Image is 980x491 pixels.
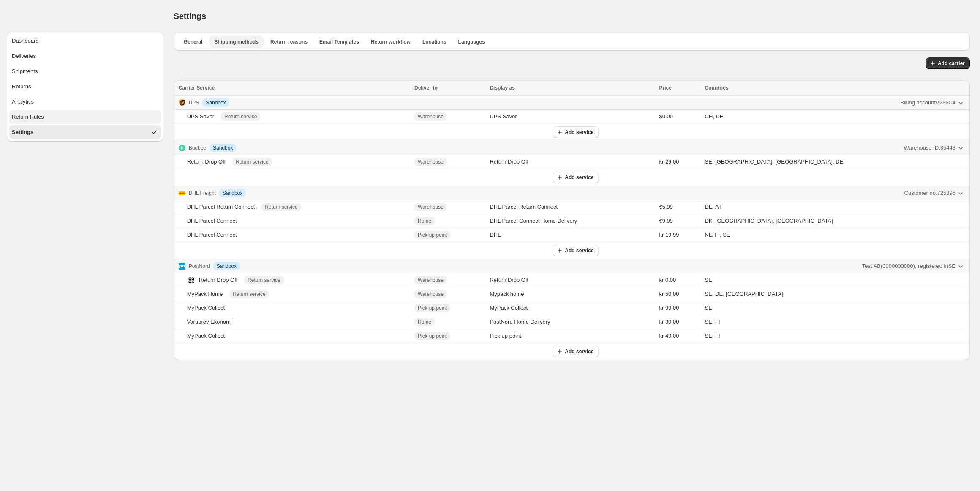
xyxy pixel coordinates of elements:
[179,145,185,151] img: Logo
[187,112,214,121] div: UPS Saver
[187,276,238,284] div: Return Drop Off
[702,214,970,228] td: DK, [GEOGRAPHIC_DATA], [GEOGRAPHIC_DATA]
[899,186,970,200] button: Customer no.725895
[187,332,225,340] div: MyPack Collect
[422,38,446,45] span: Locations
[702,155,970,169] td: SE, [GEOGRAPHIC_DATA], [GEOGRAPHIC_DATA], DE
[490,276,654,284] div: Return Drop Off
[895,96,970,109] button: Billing accountV236C4
[187,318,232,326] div: Varubrev Ekonomi
[862,262,955,270] span: Test AB ( 0000000000 ), registered in SE
[553,126,599,138] button: Add service
[9,110,161,124] button: Return Rules
[414,85,438,91] span: Deliver to
[490,203,654,211] div: DHL Parcel Return Connect
[184,38,203,45] span: General
[659,158,679,166] span: kr 29.00
[418,305,447,311] span: Pick-up point
[490,332,654,340] div: Pick up point
[490,112,654,121] div: UPS Saver
[904,144,955,152] span: Warehouse ID: 35443
[659,290,679,298] span: kr 50.00
[12,128,33,136] div: Settings
[270,38,308,45] span: Return reasons
[189,262,210,270] p: PostNord
[899,141,970,155] button: Warehouse ID:35443
[189,144,206,152] p: Budbee
[702,200,970,214] td: DE, AT
[659,332,679,340] span: kr 49.00
[187,203,255,211] div: DHL Parcel Return Connect
[187,217,237,225] div: DHL Parcel Connect
[418,158,444,165] span: Warehouse
[659,276,676,284] span: kr 0.00
[565,247,593,254] span: Add service
[12,67,38,76] div: Shipments
[12,82,31,91] div: Returns
[12,113,44,121] div: Return Rules
[553,245,599,256] button: Add service
[659,203,673,211] span: €5.99
[490,318,654,326] div: PostNord Home Delivery
[9,65,161,78] button: Shipments
[490,231,654,239] div: DHL
[217,263,237,270] span: Sandbox
[223,190,242,196] span: Sandbox
[702,228,970,242] td: NL, FI, SE
[565,348,593,355] span: Add service
[659,112,673,121] span: $0.00
[490,158,654,166] div: Return Drop Off
[233,291,265,297] span: Return service
[702,301,970,315] td: SE
[418,113,444,120] span: Warehouse
[702,110,970,124] td: CH, DE
[857,259,970,273] button: Test AB(0000000000), registered inSE
[248,277,280,284] span: Return service
[659,217,673,225] span: €9.99
[187,290,223,298] div: MyPack Home
[236,158,268,165] span: Return service
[187,231,237,239] div: DHL Parcel Connect
[187,304,225,312] div: MyPack Collect
[702,273,970,287] td: SE
[418,204,444,210] span: Warehouse
[659,304,679,312] span: kr 99.00
[187,158,226,166] div: Return Drop Off
[553,346,599,357] button: Add service
[213,145,233,151] span: Sandbox
[9,34,161,48] button: Dashboard
[265,204,297,210] span: Return service
[418,277,444,284] span: Warehouse
[702,287,970,301] td: SE, DE, [GEOGRAPHIC_DATA]
[705,85,729,91] span: Countries
[418,333,447,339] span: Pick-up point
[490,217,654,225] div: DHL Parcel Connect Home Delivery
[179,85,215,91] span: Carrier Service
[900,98,955,107] span: Billing account V236C4
[702,315,970,329] td: SE, FI
[224,113,257,120] span: Return service
[565,174,593,181] span: Add service
[418,218,431,224] span: Home
[490,290,654,298] div: Mypack home
[418,232,447,238] span: Pick-up point
[12,52,36,60] div: Deliveries
[9,125,161,139] button: Settings
[490,304,654,312] div: MyPack Collect
[12,37,39,45] div: Dashboard
[659,231,679,239] span: kr 19.99
[319,38,359,45] span: Email Templates
[938,60,965,67] span: Add carrier
[179,99,185,106] img: Logo
[12,98,34,106] div: Analytics
[174,11,206,21] span: Settings
[206,99,226,106] span: Sandbox
[904,189,955,197] span: Customer no. 725895
[418,319,431,325] span: Home
[490,85,514,91] span: Display as
[9,95,161,109] button: Analytics
[214,38,259,45] span: Shipping methods
[702,329,970,343] td: SE, FI
[179,190,185,196] img: Logo
[926,57,970,69] button: Add carrier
